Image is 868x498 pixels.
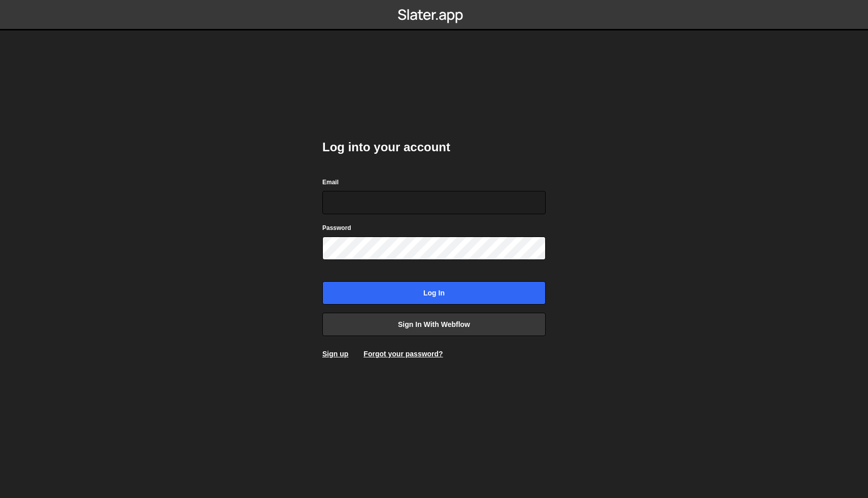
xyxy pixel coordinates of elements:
[322,313,546,336] a: Sign in with Webflow
[322,281,546,305] input: Log in
[322,139,546,155] h2: Log into your account
[322,350,348,358] a: Sign up
[322,223,351,233] label: Password
[363,350,443,358] a: Forgot your password?
[322,177,339,187] label: Email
